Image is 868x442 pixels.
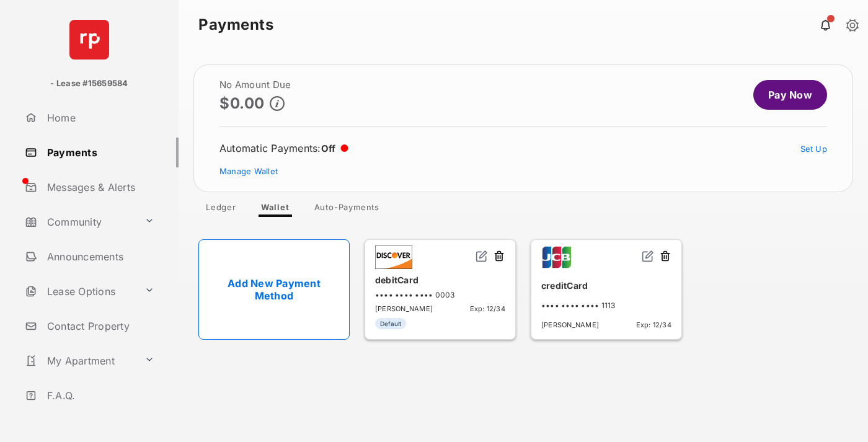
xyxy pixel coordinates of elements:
a: Home [20,103,179,133]
a: Ledger [196,202,246,217]
div: •••• •••• •••• 0003 [375,290,505,299]
span: Exp: 12/34 [636,320,671,329]
div: debitCard [375,270,505,290]
span: [PERSON_NAME] [375,304,433,313]
a: F.A.Q. [20,381,179,410]
a: Lease Options [20,276,139,306]
strong: Payments [198,17,273,32]
div: creditCard [541,275,671,296]
div: •••• •••• •••• 1113 [541,301,671,310]
a: Announcements [20,242,179,272]
a: Payments [20,138,179,167]
a: Manage Wallet [219,166,278,176]
div: Automatic Payments : [219,142,348,154]
p: $0.00 [219,95,265,112]
a: My Apartment [20,346,139,376]
a: Messages & Alerts [20,172,179,202]
a: Contact Property [20,311,179,341]
a: Set Up [800,144,828,154]
span: [PERSON_NAME] [541,320,599,329]
img: svg+xml;base64,PHN2ZyB4bWxucz0iaHR0cDovL3d3dy53My5vcmcvMjAwMC9zdmciIHdpZHRoPSI2NCIgaGVpZ2h0PSI2NC... [69,20,109,60]
img: svg+xml;base64,PHN2ZyB2aWV3Qm94PSIwIDAgMjQgMjQiIHdpZHRoPSIxNiIgaGVpZ2h0PSIxNiIgZmlsbD0ibm9uZSIgeG... [642,250,654,262]
img: svg+xml;base64,PHN2ZyB2aWV3Qm94PSIwIDAgMjQgMjQiIHdpZHRoPSIxNiIgaGVpZ2h0PSIxNiIgZmlsbD0ibm9uZSIgeG... [476,250,488,262]
span: Exp: 12/34 [470,304,505,313]
h2: No Amount Due [219,80,291,90]
a: Add New Payment Method [198,239,350,340]
a: Wallet [251,202,299,217]
a: Auto-Payments [304,202,389,217]
a: Community [20,207,139,237]
span: Off [321,143,336,154]
p: - Lease #15659584 [50,77,128,90]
